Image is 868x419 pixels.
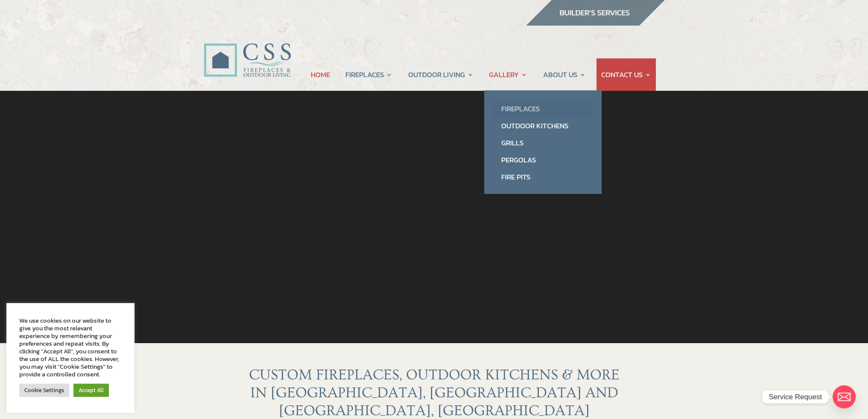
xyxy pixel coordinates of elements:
a: CONTACT US [601,58,651,91]
a: OUTDOOR LIVING [408,58,473,91]
a: Accept All [73,384,109,397]
a: HOME [311,58,330,91]
a: Cookie Settings [19,384,69,397]
a: Outdoor Kitchens [493,117,593,134]
a: FIREPLACES [345,58,392,91]
a: Fire Pits [493,168,593,185]
a: Email [833,385,856,408]
a: Grills [493,134,593,151]
a: GALLERY [489,58,527,91]
a: Pergolas [493,151,593,168]
img: CSS Fireplaces & Outdoor Living (Formerly Construction Solutions & Supply)- Jacksonville Ormond B... [204,20,291,81]
div: We use cookies on our website to give you the most relevant experience by remembering your prefer... [19,317,122,378]
a: builder services construction supply [526,17,665,29]
a: ABOUT US [543,58,585,91]
a: Fireplaces [493,100,593,117]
